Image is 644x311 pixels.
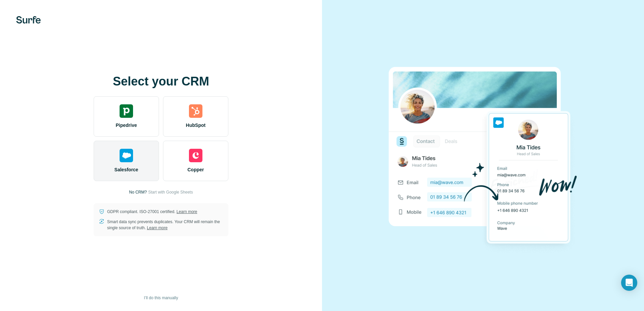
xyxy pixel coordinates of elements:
img: salesforce's logo [120,149,133,162]
a: Learn more [147,226,167,230]
img: pipedrive's logo [120,104,133,118]
img: copper's logo [189,149,202,162]
span: Salesforce [115,166,138,173]
a: Learn more [176,209,197,214]
span: Pipedrive [116,122,137,129]
h1: Select your CRM [94,75,228,88]
span: Copper [188,166,204,173]
img: hubspot's logo [189,104,202,118]
p: No CRM? [129,189,147,195]
p: GDPR compliant. ISO-27001 certified. [107,209,197,215]
p: Smart data sync prevents duplicates. Your CRM will remain the single source of truth. [107,219,223,231]
img: Surfe's logo [16,16,41,24]
span: HubSpot [186,122,205,129]
span: I’ll do this manually [144,295,178,301]
div: Open Intercom Messenger [621,275,637,291]
button: I’ll do this manually [139,293,183,303]
button: Start with Google Sheets [148,189,193,195]
img: SALESFORCE image [389,56,577,255]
